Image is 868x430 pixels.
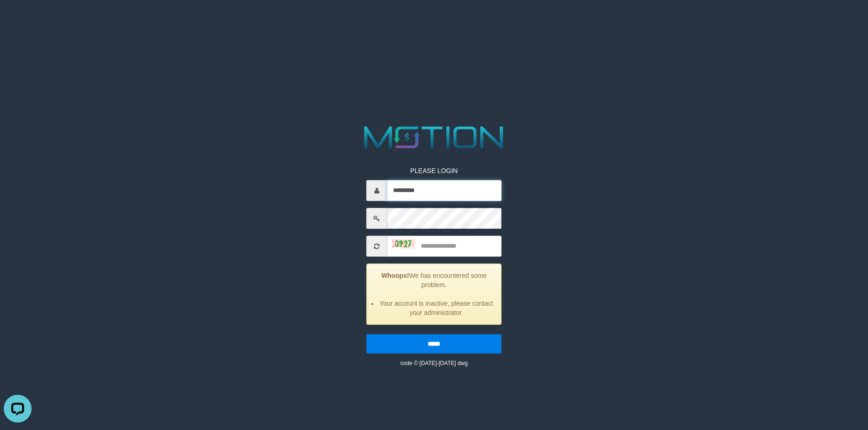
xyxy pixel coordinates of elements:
[366,167,502,176] p: PLEASE LOGIN
[392,239,415,248] img: captcha
[400,360,468,367] small: code © [DATE]-[DATE] dwg
[358,122,510,152] img: MOTION_logo.png
[379,299,494,318] li: Your account is inactive, please contact your administrator.
[4,4,32,32] button: Open LiveChat chat widget
[381,272,409,280] strong: Whoops!
[366,264,502,325] div: We has encountered some problem.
